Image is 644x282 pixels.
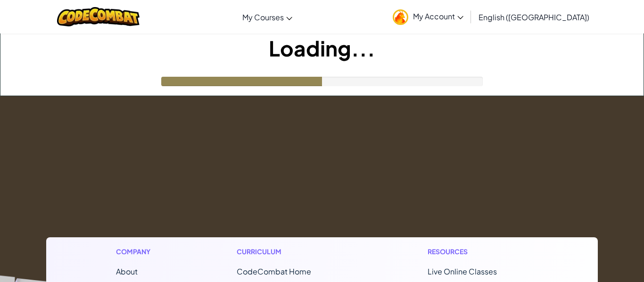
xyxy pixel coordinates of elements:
img: avatar [393,9,408,25]
h1: Curriculum [237,247,351,257]
h1: Resources [428,247,528,257]
a: Live Online Classes [428,266,497,276]
span: CodeCombat Home [237,266,311,276]
a: English ([GEOGRAPHIC_DATA]) [474,4,594,30]
h1: Company [116,247,160,257]
span: My Courses [242,12,284,22]
a: My Courses [238,4,297,30]
img: CodeCombat logo [57,7,140,26]
span: My Account [413,11,463,21]
span: English ([GEOGRAPHIC_DATA]) [479,12,589,22]
a: My Account [388,2,468,32]
a: About [116,266,138,276]
h1: Loading... [0,33,644,63]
